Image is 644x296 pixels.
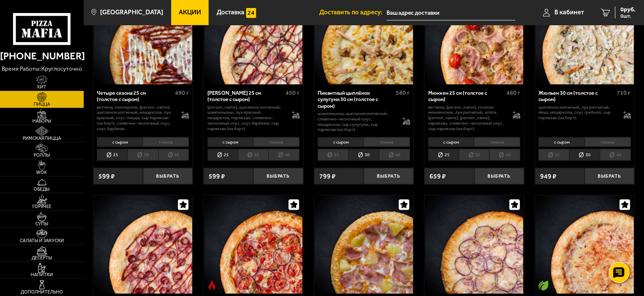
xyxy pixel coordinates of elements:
[97,90,173,103] div: Четыре сезона 25 см (толстое с сыром)
[207,280,217,291] img: Острое блюдо
[179,9,201,16] span: Акции
[318,111,395,133] p: шампиньоны, цыпленок копченый, сливочно-чесночный соус, моцарелла, сыр сулугуни, сыр пармезан (на...
[207,105,285,132] p: [PERSON_NAME], цыпленок копченый, шампиньоны, лук красный, моцарелла, пармезан, сливочно-чесночны...
[238,149,269,161] li: 30
[97,105,175,132] p: ветчина, пепперони, [PERSON_NAME], цыпленок копченый, моцарелла, лук красный, соус-пицца, сыр пар...
[318,149,348,161] li: 25
[253,168,303,184] button: Выбрать
[474,137,520,147] li: тонкое
[314,195,414,294] a: Гавайская 25 см (толстое с сыром)
[246,8,256,18] img: 15daf4d41897b9f0e9f617042186c801.svg
[538,90,615,103] div: Жюльен 30 см (толстое с сыром)
[569,149,600,161] li: 30
[428,149,459,161] li: 25
[538,280,549,291] img: Вегетарианское блюдо
[585,168,634,184] button: Выбрать
[396,89,410,96] span: 580 г
[100,9,163,16] span: [GEOGRAPHIC_DATA]
[535,195,635,294] a: Вегетарианское блюдоМаргарита 25 см (толстое с сыром)
[535,195,634,294] img: Маргарита 25 см (толстое с сыром)
[554,9,584,16] span: В кабинет
[209,173,225,180] span: 599 ₽
[348,149,379,161] li: 30
[97,149,127,161] li: 25
[538,149,569,161] li: 25
[319,173,336,180] span: 799 ₽
[253,137,299,147] li: тонкое
[506,89,520,96] span: 460 г
[97,137,143,147] li: с сыром
[207,137,253,147] li: с сыром
[318,90,394,109] div: Пикантный цыплёнок сулугуни 30 см (толстое с сыром)
[538,105,616,121] p: цыпленок копченый, лук репчатый, яйцо, моцарелла, соус грибной, сыр пармезан (на борт).
[268,149,299,161] li: 40
[207,149,238,161] li: 25
[585,137,631,147] li: тонкое
[127,149,158,161] li: 30
[538,137,584,147] li: с сыром
[620,13,636,19] span: 0 шт.
[286,89,299,96] span: 450 г
[204,195,303,294] img: Дракон 25 см (толстое с сыром)
[387,5,515,21] input: Ваш адрес доставки
[474,168,524,184] button: Выбрать
[158,149,189,161] li: 40
[98,173,115,180] span: 599 ₽
[617,89,631,96] span: 710 г
[424,195,524,294] a: Карбонара 25 см (толстое с сыром)
[540,173,557,180] span: 949 ₽
[429,173,446,180] span: 659 ₽
[315,195,413,294] img: Гавайская 25 см (толстое с сыром)
[319,9,387,16] span: Доставить по адресу:
[387,5,515,21] span: Ленинградская область, Всеволожский район, Мурино, Новая улица, 7к4, подъезд 1
[143,137,189,147] li: тонкое
[94,195,192,294] img: Мясная Барбекю 25 см (толстое с сыром)
[600,149,631,161] li: 40
[428,90,504,103] div: Мюнхен 25 см (толстое с сыром)
[489,149,520,161] li: 40
[204,195,303,294] a: Острое блюдоДракон 25 см (толстое с сыром)
[620,7,636,13] span: 0 руб.
[143,168,193,184] button: Выбрать
[217,9,244,16] span: Доставка
[318,137,363,147] li: с сыром
[379,149,410,161] li: 40
[428,137,474,147] li: с сыром
[428,105,506,132] p: ветчина, [PERSON_NAME], сосиски мюнхенские, лук репчатый, опята, [PERSON_NAME], [PERSON_NAME], па...
[364,168,413,184] button: Выбрать
[175,89,189,96] span: 490 г
[459,149,490,161] li: 30
[207,90,284,103] div: [PERSON_NAME] 25 см (толстое с сыром)
[93,195,193,294] a: Мясная Барбекю 25 см (толстое с сыром)
[363,137,410,147] li: тонкое
[425,195,524,294] img: Карбонара 25 см (толстое с сыром)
